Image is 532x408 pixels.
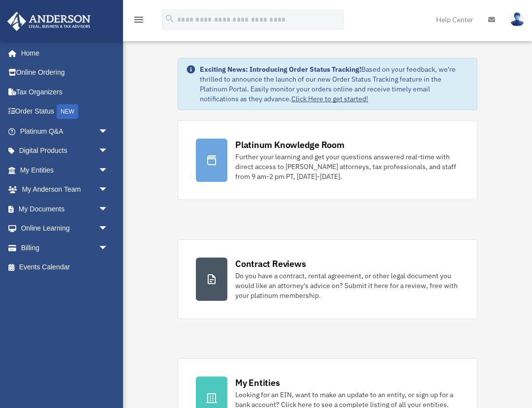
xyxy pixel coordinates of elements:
div: NEW [57,104,78,119]
a: My Entitiesarrow_drop_down [7,160,123,180]
div: Do you have a contract, rental agreement, or other legal document you would like an attorney's ad... [235,271,459,300]
a: Order StatusNEW [7,102,123,122]
i: search [164,13,175,24]
a: Platinum Knowledge Room Further your learning and get your questions answered real-time with dire... [178,120,477,200]
span: arrow_drop_down [98,219,118,239]
a: Platinum Q&Aarrow_drop_down [7,121,123,141]
i: menu [133,14,145,26]
div: Platinum Knowledge Room [235,139,344,151]
div: Based on your feedback, we're thrilled to announce the launch of our new Order Status Tracking fe... [200,64,469,104]
a: Online Learningarrow_drop_down [7,219,123,238]
div: Contract Reviews [235,258,306,270]
a: Tax Organizers [7,82,123,102]
span: arrow_drop_down [98,180,118,200]
span: arrow_drop_down [98,238,118,258]
a: Contract Reviews Do you have a contract, rental agreement, or other legal document you would like... [178,239,477,319]
img: User Pic [510,12,525,27]
strong: Exciting News: Introducing Order Status Tracking! [200,65,361,74]
a: Digital Productsarrow_drop_down [7,141,123,161]
a: Online Ordering [7,63,123,83]
span: arrow_drop_down [98,121,118,142]
a: Home [7,43,118,63]
span: arrow_drop_down [98,160,118,180]
a: My Anderson Teamarrow_drop_down [7,180,123,200]
span: arrow_drop_down [98,199,118,219]
div: My Entities [235,377,280,389]
span: arrow_drop_down [98,141,118,161]
a: My Documentsarrow_drop_down [7,199,123,219]
div: Further your learning and get your questions answered real-time with direct access to [PERSON_NAM... [235,152,459,181]
a: menu [133,17,145,26]
img: Anderson Advisors Platinum Portal [4,12,94,31]
a: Click Here to get started! [291,94,368,103]
a: Billingarrow_drop_down [7,238,123,258]
a: Events Calendar [7,258,123,277]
